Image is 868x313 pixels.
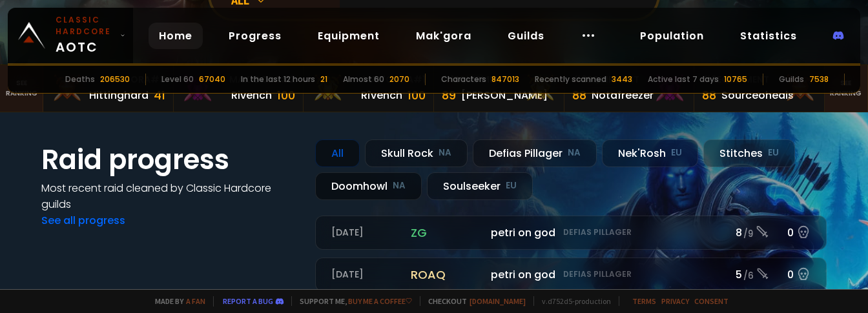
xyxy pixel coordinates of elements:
[592,87,654,103] div: Notafreezer
[8,8,133,63] a: Classic HardcoreAOTC
[533,296,611,306] span: v. d752d5 - production
[315,139,360,167] div: All
[56,14,115,37] small: Classic Hardcore
[671,146,682,159] small: EU
[768,146,779,159] small: EU
[41,139,300,180] h1: Raid progress
[89,87,149,103] div: Hittinghard
[724,74,747,85] div: 10765
[320,74,327,85] div: 21
[809,74,829,85] div: 7538
[199,74,225,85] div: 67040
[231,87,272,103] div: Rivench
[41,180,300,212] h4: Most recent raid cleaned by Classic Hardcore guilds
[408,86,426,104] div: 100
[461,87,548,103] div: [PERSON_NAME]
[779,74,804,85] div: Guilds
[506,179,517,192] small: EU
[218,23,292,49] a: Progress
[442,86,456,104] div: 89
[389,74,409,85] div: 2070
[147,296,205,306] span: Made by
[441,74,486,85] div: Characters
[100,74,130,85] div: 206530
[361,87,402,103] div: Rîvench
[223,296,273,306] a: Report a bug
[470,296,526,306] a: [DOMAIN_NAME]
[721,87,794,103] div: Sourceoheals
[348,296,412,306] a: Buy me a coffee
[473,139,597,167] div: Defias Pillager
[535,74,606,85] div: Recently scanned
[41,213,125,228] a: See all progress
[661,296,689,306] a: Privacy
[343,74,384,85] div: Almost 60
[161,74,194,85] div: Level 60
[630,23,714,49] a: Population
[393,179,406,192] small: NA
[315,216,827,250] a: [DATE]zgpetri on godDefias Pillager8 /90
[420,296,526,306] span: Checkout
[568,146,581,159] small: NA
[365,139,468,167] div: Skull Rock
[315,172,422,200] div: Doomhowl
[703,139,795,167] div: Stitches
[497,23,555,49] a: Guilds
[602,139,698,167] div: Nek'Rosh
[694,296,728,306] a: Consent
[612,74,632,85] div: 3443
[186,296,205,306] a: a fan
[149,23,203,49] a: Home
[406,23,482,49] a: Mak'gora
[307,23,390,49] a: Equipment
[291,296,412,306] span: Support me,
[572,86,586,104] div: 88
[65,74,95,85] div: Deaths
[427,172,533,200] div: Soulseeker
[491,74,519,85] div: 847013
[241,74,315,85] div: In the last 12 hours
[315,257,827,292] a: [DATE]roaqpetri on godDefias Pillager5 /60
[277,86,295,104] div: 100
[632,296,656,306] a: Terms
[56,14,115,57] span: AOTC
[154,86,165,104] div: 41
[702,86,716,104] div: 88
[439,146,451,159] small: NA
[730,23,807,49] a: Statistics
[648,74,719,85] div: Active last 7 days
